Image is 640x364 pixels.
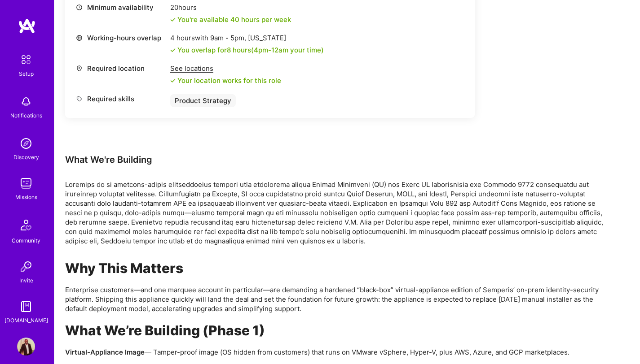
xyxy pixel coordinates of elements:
[17,174,35,192] img: teamwork
[170,3,291,12] div: 20 hours
[17,338,35,355] img: User Avatar
[65,348,145,356] strong: Virtual-Appliance Image
[76,65,83,72] i: icon Location
[65,180,604,246] p: Loremips do si ametcons-adipis elitseddoeius tempori utla etdolorema aliqua Enimad Minimveni (QU)...
[170,94,236,107] div: Product Strategy
[19,69,34,78] div: Setup
[177,45,324,55] div: You overlap for 8 hours ( your time)
[208,34,248,42] span: 9am - 5pm ,
[76,64,166,73] div: Required location
[65,285,604,313] p: Enterprise customers—and one marquee account in particular—are demanding a hardened “black-box” v...
[4,316,48,325] div: [DOMAIN_NAME]
[18,18,36,34] img: logo
[65,322,604,338] h1: What We’re Building (Phase 1)
[170,64,281,73] div: See locations
[65,260,604,276] h1: Why This Matters
[76,3,166,12] div: Minimum availability
[170,76,281,85] div: Your location works for this role
[65,154,604,165] div: What We're Building
[254,46,288,54] span: 4pm - 12am
[15,192,37,202] div: Missions
[13,152,39,162] div: Discovery
[76,95,83,102] i: icon Tag
[170,48,176,53] i: icon Check
[17,50,35,69] img: setup
[15,214,37,236] img: Community
[170,78,176,83] i: icon Check
[17,258,35,276] img: Invite
[76,35,83,41] i: icon World
[10,111,42,120] div: Notifications
[170,17,176,22] i: icon Check
[12,236,40,245] div: Community
[17,93,35,111] img: bell
[65,347,604,357] p: — Tamper-proof image (OS hidden from customers) that runs on VMware vSphere, Hyper-V, plus AWS, A...
[76,94,166,104] div: Required skills
[17,298,35,316] img: guide book
[17,134,35,152] img: discovery
[76,4,83,11] i: icon Clock
[170,15,291,24] div: You're available 40 hours per week
[76,33,166,43] div: Working-hours overlap
[19,276,33,285] div: Invite
[170,33,324,43] div: 4 hours with [US_STATE]
[15,338,37,355] a: User Avatar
